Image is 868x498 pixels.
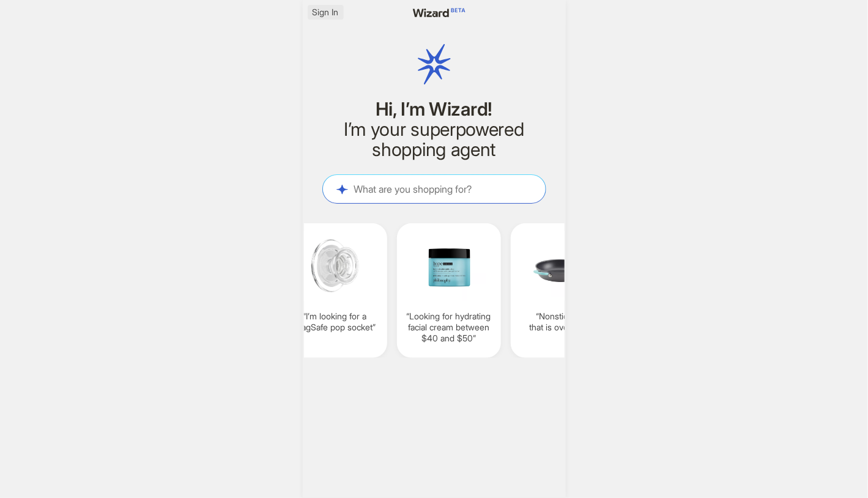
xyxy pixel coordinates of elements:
[402,231,496,301] img: Looking%20for%20hydrating%20facial%20cream%20between%2040%20and%2050-cd94efd8.png
[322,99,546,119] h1: Hi, I’m Wizard!
[397,223,501,358] div: Looking for hydrating facial cream between $40 and $50
[516,231,610,301] img: Nonstick%20pan%20that%20is%20ovensafe-91bcac04.png
[308,5,344,20] button: Sign In
[288,231,382,301] img: I'm%20looking%20for%20a%20MagSafe%20pop%20socket-66ee9958.png
[313,7,339,18] span: Sign In
[402,311,496,344] q: Looking for hydrating facial cream between $40 and $50
[283,223,387,358] div: I’m looking for a MagSafe pop socket
[322,119,546,160] h2: I’m your superpowered shopping agent
[511,223,615,358] div: Nonstick pan that is oven-safe
[288,311,382,333] q: I’m looking for a MagSafe pop socket
[516,311,610,333] q: Nonstick pan that is oven-safe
